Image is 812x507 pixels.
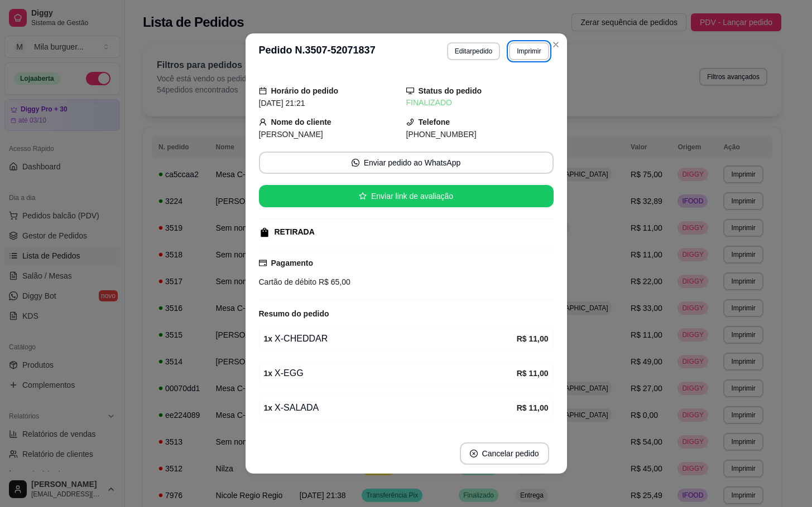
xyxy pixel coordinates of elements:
div: X-SALADA [264,401,517,415]
button: close-circleCancelar pedido [460,442,549,465]
span: calendar [259,87,267,95]
span: user [259,118,267,126]
strong: Horário do pedido [271,86,339,95]
span: close-circle [470,450,478,457]
span: credit-card [259,259,267,267]
button: starEnviar link de avaliação [259,185,554,207]
strong: Nome do cliente [271,118,331,126]
span: [DATE] 21:21 [259,99,305,108]
span: [PERSON_NAME] [259,130,323,139]
span: R$ 65,00 [316,277,350,286]
button: whats-appEnviar pedido ao WhatsApp [259,152,554,174]
span: phone [406,118,414,126]
span: whats-app [352,159,359,167]
button: Close [547,36,565,53]
span: star [359,192,367,200]
div: FINALIZADO [406,97,554,109]
div: RETIRADA [275,226,315,238]
strong: R$ 11,00 [517,403,549,412]
div: X-CHEDDAR [264,332,517,345]
strong: 1 x [264,403,273,412]
span: [PHONE_NUMBER] [406,130,477,139]
span: desktop [406,87,414,95]
strong: R$ 11,00 [517,369,549,378]
strong: Status do pedido [419,86,482,95]
div: X-EGG [264,367,517,380]
strong: 1 x [264,334,273,343]
span: Cartão de débito [259,277,317,286]
strong: R$ 11,00 [517,334,549,343]
strong: 1 x [264,369,273,378]
button: Imprimir [509,42,549,60]
button: Editarpedido [447,42,500,60]
strong: Pagamento [271,259,313,267]
h3: Pedido N. 3507-52071837 [259,42,376,60]
strong: Resumo do pedido [259,309,329,318]
strong: Telefone [419,118,450,126]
